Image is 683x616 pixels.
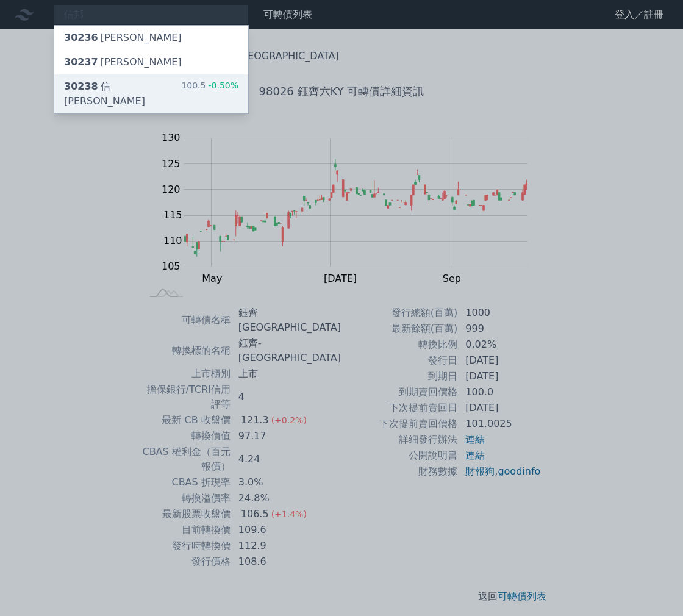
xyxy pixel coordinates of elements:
span: -0.50% [206,81,238,90]
a: 30238信[PERSON_NAME] 100.5-0.50% [54,74,248,113]
div: 100.5 [181,79,238,109]
span: 30238 [64,81,98,92]
span: 30236 [64,32,98,43]
a: 30237[PERSON_NAME] [54,50,248,74]
div: [PERSON_NAME] [64,55,182,70]
a: 30236[PERSON_NAME] [54,26,248,50]
div: 信[PERSON_NAME] [64,79,181,109]
span: 30237 [64,56,98,68]
div: [PERSON_NAME] [64,30,182,45]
